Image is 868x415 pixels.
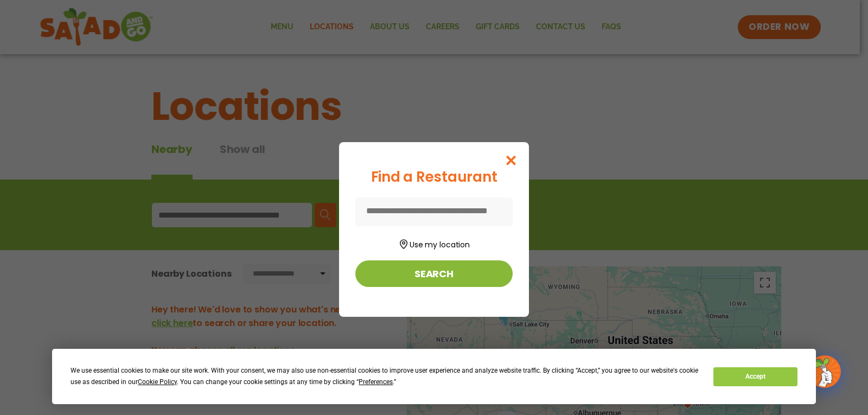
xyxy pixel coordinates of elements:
[355,260,513,287] button: Search
[359,378,393,386] span: Preferences
[138,378,177,386] span: Cookie Policy
[52,349,816,404] div: Cookie Consent Prompt
[355,167,513,188] div: Find a Restaurant
[713,367,797,386] button: Accept
[355,236,513,251] button: Use my location
[494,142,529,178] button: Close modal
[71,365,700,388] div: We use essential cookies to make our site work. With your consent, we may also use non-essential ...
